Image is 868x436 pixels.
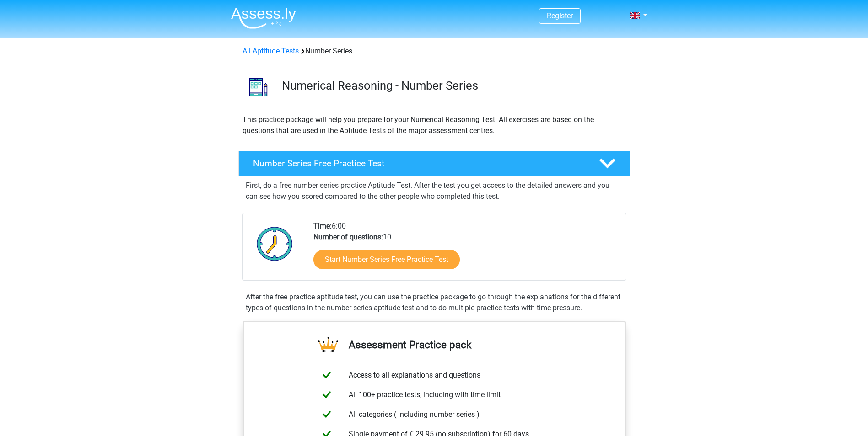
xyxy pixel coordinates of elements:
p: This practice package will help you prepare for your Numerical Reasoning Test. All exercises are ... [243,114,626,136]
a: Number Series Free Practice Test [235,151,634,176]
a: Register [547,11,573,20]
div: Number Series [239,46,630,57]
p: First, do a free number series practice Aptitude Test. After the test you get access to the detai... [246,180,623,202]
b: Time: [313,222,332,230]
img: Clock [252,221,298,266]
img: Assessly [231,7,296,29]
div: After the free practice aptitude test, you can use the practice package to go through the explana... [242,292,626,314]
h4: Number Series Free Practice Test [253,158,584,169]
div: 6:00 10 [307,221,625,280]
img: number series [239,68,278,106]
a: Start Number Series Free Practice Test [313,250,460,269]
b: Number of questions: [313,233,383,241]
a: All Aptitude Tests [243,47,299,55]
h3: Numerical Reasoning - Number Series [282,79,623,93]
